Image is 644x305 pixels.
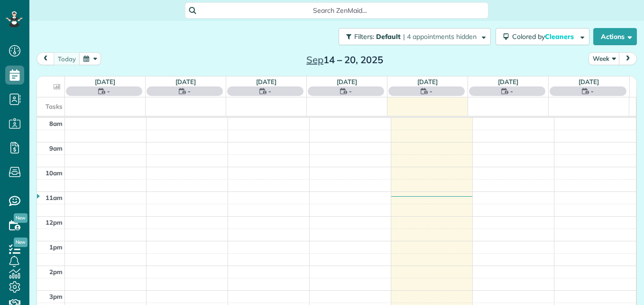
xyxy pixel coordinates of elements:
span: 1pm [49,243,63,251]
a: [DATE] [256,78,276,86]
span: Tasks [46,103,63,110]
span: Colored by [512,32,577,41]
span: - [268,86,271,96]
span: - [188,86,191,96]
h2: 14 – 20, 2025 [285,55,404,65]
a: [DATE] [579,78,599,86]
span: 3pm [49,293,63,300]
span: - [430,86,432,96]
a: [DATE] [337,78,357,86]
span: - [349,86,352,96]
span: 9am [49,144,63,152]
a: [DATE] [175,78,196,86]
button: Week [589,52,620,65]
button: prev [37,52,55,65]
span: - [591,86,594,96]
span: Sep [306,54,323,66]
span: Filters: [354,32,374,41]
a: [DATE] [95,78,115,86]
span: 2pm [49,268,63,276]
span: 8am [49,120,63,127]
button: Colored byCleaners [496,28,589,45]
a: Filters: Default | 4 appointments hidden [334,28,491,45]
button: Actions [593,28,637,45]
span: New [14,213,28,223]
span: 12pm [46,219,63,226]
button: today [54,52,80,65]
span: - [510,86,513,96]
a: [DATE] [498,78,518,86]
span: Cleaners [545,32,575,41]
span: - [107,86,110,96]
a: [DATE] [417,78,438,86]
span: 11am [46,194,63,201]
span: | 4 appointments hidden [403,32,477,41]
span: New [14,238,28,247]
button: Filters: Default | 4 appointments hidden [339,28,491,45]
button: next [619,52,637,65]
span: Default [376,32,401,41]
span: 10am [46,169,63,177]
